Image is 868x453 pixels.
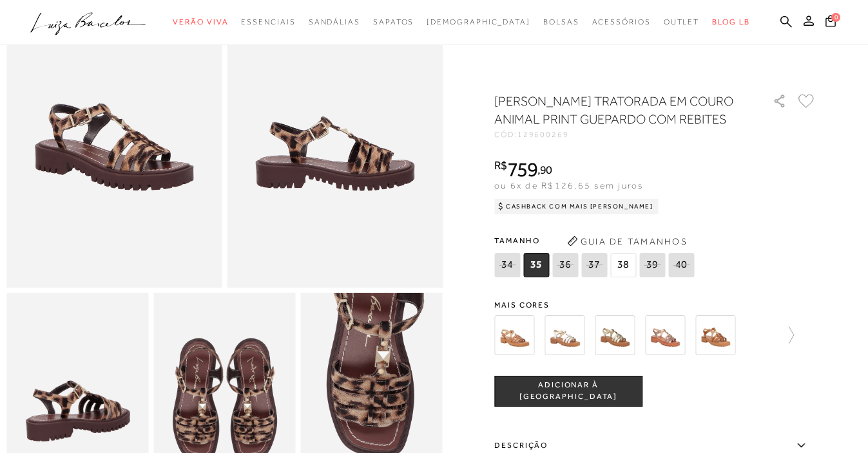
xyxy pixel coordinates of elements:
button: 0 [822,14,840,32]
span: 37 [581,253,607,277]
span: BLOG LB [712,17,749,26]
a: categoryNavScreenReaderText [664,10,700,34]
button: Guia de Tamanhos [563,231,691,252]
a: categoryNavScreenReaderText [543,10,579,34]
span: 0 [831,13,840,22]
span: ou 6x de R$126,65 sem juros [494,180,643,190]
span: 759 [507,158,537,181]
img: SANDÁLIA FLAT TRATORADA REBITE CENTRAL CARAMELO [494,315,534,355]
span: [DEMOGRAPHIC_DATA] [427,17,530,26]
button: ADICIONAR À [GEOGRAPHIC_DATA] [494,376,642,407]
span: Mais cores [494,301,816,309]
span: Outlet [664,17,700,26]
i: R$ [494,160,507,171]
span: Acessórios [592,17,651,26]
img: SANDÁLIA FLAT TRATORADA TIRAS REBITE COBRA METALIZADA DOURADA [595,315,635,355]
span: 36 [552,253,578,277]
span: Sapatos [373,17,414,26]
span: Bolsas [543,17,579,26]
h1: [PERSON_NAME] TRATORADA EM COURO ANIMAL PRINT GUEPARDO COM REBITES [494,92,736,128]
a: categoryNavScreenReaderText [173,10,228,34]
span: 40 [668,253,694,277]
img: SANDÁLIA FLAT TRATORADA REBITE CENTRAL OFF WHITE [545,315,584,355]
span: 129600269 [517,130,569,139]
img: SANDÁLIA FLAT TRATORADA TIRAS REBITE CROCO CARAMELO [695,315,735,355]
span: 34 [494,253,520,277]
span: 38 [610,253,636,277]
a: BLOG LB [712,10,749,34]
div: Cashback com Mais [PERSON_NAME] [494,199,659,214]
span: ADICIONAR À [GEOGRAPHIC_DATA] [495,380,642,402]
span: 90 [540,163,552,176]
span: 35 [523,253,549,277]
span: 39 [639,253,665,277]
a: categoryNavScreenReaderText [309,10,360,34]
img: SANDÁLIA FLAT TRATORADA TIRAS REBITE COBRA PYTHON NATURAL [645,315,685,355]
span: Verão Viva [173,17,228,26]
span: Essenciais [241,17,295,26]
div: CÓD: [494,131,752,138]
i: , [537,164,552,176]
span: Sandálias [309,17,360,26]
a: categoryNavScreenReaderText [241,10,295,34]
a: categoryNavScreenReaderText [592,10,651,34]
span: Tamanho [494,231,697,250]
a: categoryNavScreenReaderText [373,10,414,34]
a: noSubCategoriesText [427,10,530,34]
